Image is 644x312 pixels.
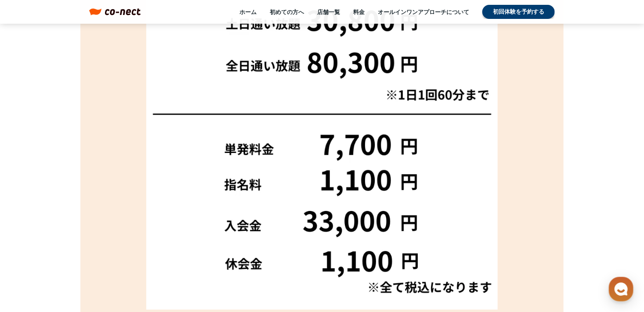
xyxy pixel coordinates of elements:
[317,8,340,16] a: 店舗一覧
[136,252,146,259] span: 設定
[75,253,96,260] span: チャット
[3,239,58,261] a: ホーム
[22,252,38,259] span: ホーム
[378,8,469,16] a: オールインワンアプローチについて
[270,8,304,16] a: 初めての方へ
[482,5,555,19] a: 初回体験を予約する
[239,8,257,16] a: ホーム
[113,239,169,261] a: 設定
[58,239,113,261] a: チャット
[353,8,365,16] a: 料金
